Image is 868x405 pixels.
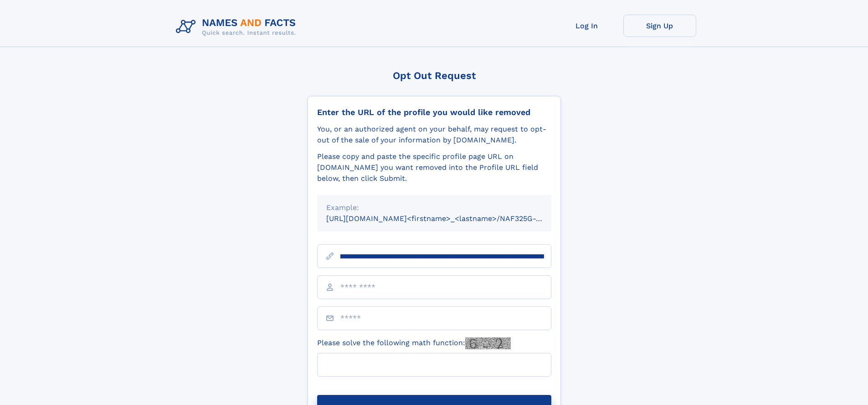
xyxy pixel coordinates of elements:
[326,214,569,223] small: [URL][DOMAIN_NAME]<firstname>_<lastname>/NAF325G-xxxxxxxx
[623,15,696,37] a: Sign Up
[308,70,561,81] div: Opt Out Request
[326,202,542,213] div: Example:
[172,15,303,39] img: Logo Names and Facts
[317,337,511,349] label: Please solve the following math function:
[317,151,551,184] div: Please copy and paste the specific profile page URL on [DOMAIN_NAME] you want removed into the Pr...
[317,107,551,117] div: Enter the URL of the profile you would like removed
[550,15,623,37] a: Log In
[317,124,551,146] div: You, or an authorized agent on your behalf, may request to opt-out of the sale of your informatio...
